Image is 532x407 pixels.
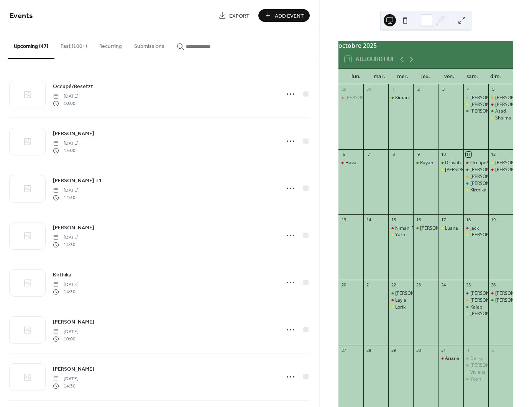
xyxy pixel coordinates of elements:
div: Shaima [495,115,511,121]
div: [PERSON_NAME] [470,108,506,114]
div: [PERSON_NAME] [420,225,456,232]
div: Benjamin T1 [463,173,488,180]
div: 22 [391,282,396,288]
div: [PERSON_NAME] [470,101,506,108]
div: [PERSON_NAME] [495,160,531,166]
div: Anastasia [463,232,488,238]
div: Druvah [438,160,463,166]
div: [PERSON_NAME] [495,101,531,108]
div: 3 [440,87,446,92]
div: Nimani Tiam [388,225,413,232]
button: Upcoming (47) [8,31,54,59]
div: Darko [470,355,483,362]
div: [PERSON_NAME] [495,297,531,304]
div: 7 [366,152,371,157]
span: [PERSON_NAME] [53,224,94,232]
div: [PERSON_NAME] [470,232,506,238]
span: 10:00 [53,335,79,342]
div: 11 [466,152,471,157]
div: Cristina [463,180,488,187]
span: Export [229,12,250,20]
div: Elizabeth [463,290,488,297]
div: 31 [440,347,446,353]
div: Adrian [463,101,488,108]
div: Leyla [388,297,413,304]
div: 12 [491,152,496,157]
div: 21 [366,282,371,288]
div: 15 [391,217,396,222]
div: 30 [366,87,371,92]
span: 14:30 [53,194,79,201]
div: [PERSON_NAME] [470,290,506,297]
div: mar. [368,69,391,84]
div: Rayan [413,160,438,166]
span: [DATE] [53,187,79,194]
span: 10:00 [53,100,79,107]
div: 28 [366,347,371,353]
div: Björn [488,160,513,166]
div: 13 [341,217,346,222]
div: Luana [445,225,458,232]
div: Luana [438,225,463,232]
div: 30 [415,347,421,353]
div: Julia [488,290,513,297]
div: Lorik [395,304,406,311]
div: David [463,108,488,114]
button: Recurring [93,31,128,58]
div: Elijah + Keziah T1 [463,95,488,101]
div: dim. [484,69,507,84]
div: Yaro [388,232,413,238]
a: [PERSON_NAME] T1 [53,176,102,185]
div: Lorik [388,304,413,311]
div: Aliz [388,290,413,297]
div: Jack [470,225,479,232]
button: Submissions [128,31,171,58]
div: Yaro [395,232,405,238]
span: [DATE] [53,329,79,335]
div: 29 [391,347,396,353]
div: 1 [391,87,396,92]
div: 2 [491,347,496,353]
a: Kirthika [53,270,71,279]
div: 2 [415,87,421,92]
div: 1 [466,347,471,353]
div: 5 [491,87,496,92]
div: Nimani Tiam [395,225,422,232]
div: Zetah [463,167,488,173]
a: Add Event [258,9,310,22]
div: [PERSON_NAME] [345,95,381,101]
span: [PERSON_NAME] [53,318,94,326]
div: lun. [345,69,368,84]
div: Daniela [488,167,513,173]
div: Occupé/Besetzt [470,160,504,166]
div: [PERSON_NAME] [470,362,506,369]
div: [PERSON_NAME] [470,311,506,317]
a: Export [213,9,255,22]
button: Past (100+) [54,31,93,58]
span: [DATE] [53,140,79,147]
span: [DATE] [53,281,79,288]
span: Events [10,8,33,23]
div: Druvah [445,160,461,166]
span: Kirthika [53,271,71,279]
span: [DATE] [53,93,79,100]
span: [DATE] [53,234,79,241]
div: 26 [491,282,496,288]
div: 9 [415,152,421,157]
div: Kaleb [463,304,488,311]
div: 16 [415,217,421,222]
span: [PERSON_NAME] T1 [53,177,102,185]
div: Shaima [488,115,513,121]
div: Asad [495,108,506,114]
div: 18 [466,217,471,222]
a: [PERSON_NAME] [53,223,94,232]
div: jeu. [414,69,438,84]
div: Aissatou [488,101,513,108]
div: Gareth Nolan [438,167,463,173]
div: [PERSON_NAME] [445,167,481,173]
div: 4 [466,87,471,92]
div: Occupé/Besetzt [463,160,488,166]
div: Viviane [470,369,486,376]
div: [PERSON_NAME] [495,290,531,297]
div: octobre 2025 [338,41,513,50]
